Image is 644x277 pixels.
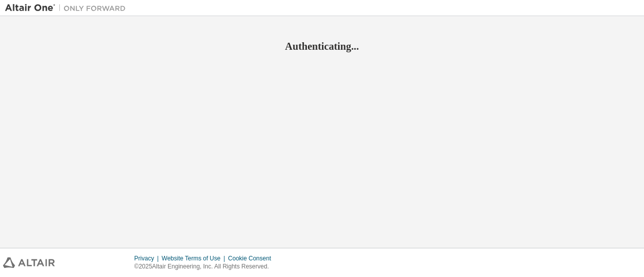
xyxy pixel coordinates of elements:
[134,262,277,271] p: © 2025 Altair Engineering, Inc. All Rights Reserved.
[3,257,55,268] img: altair_logo.svg
[5,3,131,13] img: Altair One
[5,40,639,53] h2: Authenticating...
[134,254,162,262] div: Privacy
[228,254,277,262] div: Cookie Consent
[162,254,228,262] div: Website Terms of Use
